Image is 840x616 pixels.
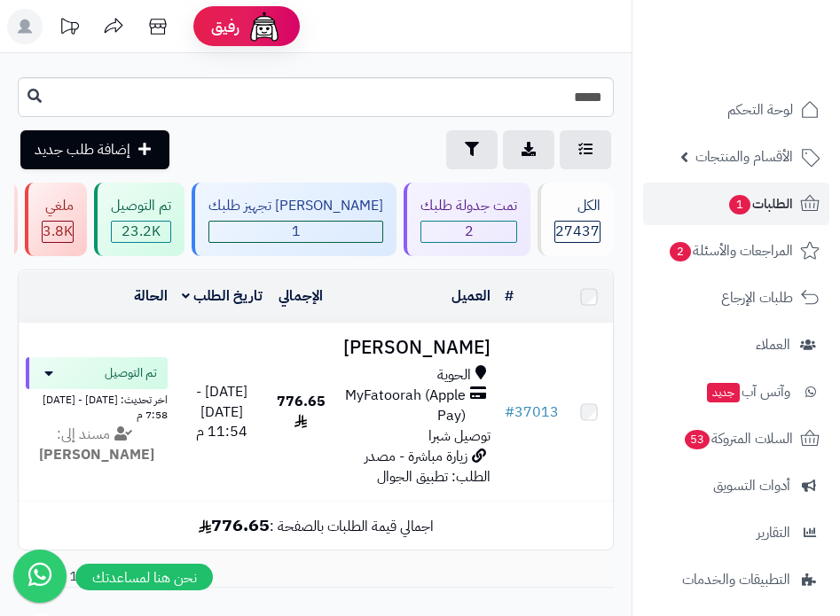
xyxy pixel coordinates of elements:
[554,196,601,216] div: الكل
[534,183,617,256] a: الكل27437
[4,566,627,587] div: عرض 1 إلى 1 من 1 (1 صفحات)
[365,446,491,487] span: زيارة مباشرة - مصدر الطلب: تطبيق الجوال
[643,324,829,366] a: العملاء
[685,430,710,449] span: 53
[26,389,168,423] div: اخر تحديث: [DATE] - [DATE] 7:58 م
[705,379,790,404] span: وآتس آب
[727,191,793,216] span: الطلبات
[340,386,466,426] span: MyFatoorah (Apple Pay)
[721,285,793,310] span: طلبات الإرجاع
[211,16,239,37] span: رفيق
[21,183,90,256] a: ملغي 3.8K
[208,196,383,216] div: [PERSON_NAME] تجهيز طلبك
[505,285,514,307] a: #
[505,402,559,423] a: #37013
[199,511,270,538] b: 776.65
[340,338,491,358] h3: [PERSON_NAME]
[19,502,613,549] td: اجمالي قيمة الطلبات بالصفحة :
[643,277,829,319] a: طلبات الإرجاع
[643,89,829,131] a: لوحة التحكم
[643,370,829,413] a: وآتس آبجديد
[670,242,691,261] span: 2
[420,196,517,216] div: تمت جدولة طلبك
[437,365,471,386] span: الحوية
[757,520,790,545] span: التقارير
[112,222,170,242] span: 23.2K
[643,464,829,507] a: أدوات التسويق
[729,195,750,214] span: 1
[707,383,740,402] span: جديد
[643,511,829,554] a: التقارير
[134,285,168,307] a: الحالة
[505,402,514,423] span: #
[43,222,73,242] div: 3820
[105,364,157,382] span: تم التوصيل
[451,285,491,307] a: العميل
[111,196,171,216] div: تم التوصيل
[112,222,170,242] div: 23239
[643,558,829,601] a: التطبيقات والخدمات
[90,183,188,256] a: تم التوصيل 23.2K
[279,285,323,307] a: الإجمالي
[247,9,282,44] img: ai-face.png
[555,222,600,242] span: 27437
[421,222,516,242] span: 2
[47,9,91,49] a: تحديثات المنصة
[188,183,400,256] a: [PERSON_NAME] تجهيز طلبك 1
[35,139,130,160] span: إضافة طلب جديد
[643,183,829,225] a: الطلبات1
[756,332,790,357] span: العملاء
[39,444,154,465] strong: [PERSON_NAME]
[277,391,326,433] span: 776.65
[42,196,74,216] div: ملغي
[182,285,263,307] a: تاريخ الطلب
[43,222,73,242] span: 3.8K
[695,144,793,169] span: الأقسام والمنتجات
[682,567,790,592] span: التطبيقات والخدمات
[400,183,534,256] a: تمت جدولة طلبك 2
[643,417,829,460] a: السلات المتروكة53
[713,473,790,498] span: أدوات التسويق
[428,425,491,447] span: توصيل شبرا
[668,238,793,263] span: المراجعات والأسئلة
[727,97,793,122] span: لوحة التحكم
[209,222,382,242] span: 1
[20,130,169,169] a: إضافة طلب جديد
[196,381,247,443] span: [DATE] - [DATE] 11:54 م
[683,426,793,451] span: السلات المتروكة
[12,425,181,465] div: مسند إلى:
[643,230,829,272] a: المراجعات والأسئلة2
